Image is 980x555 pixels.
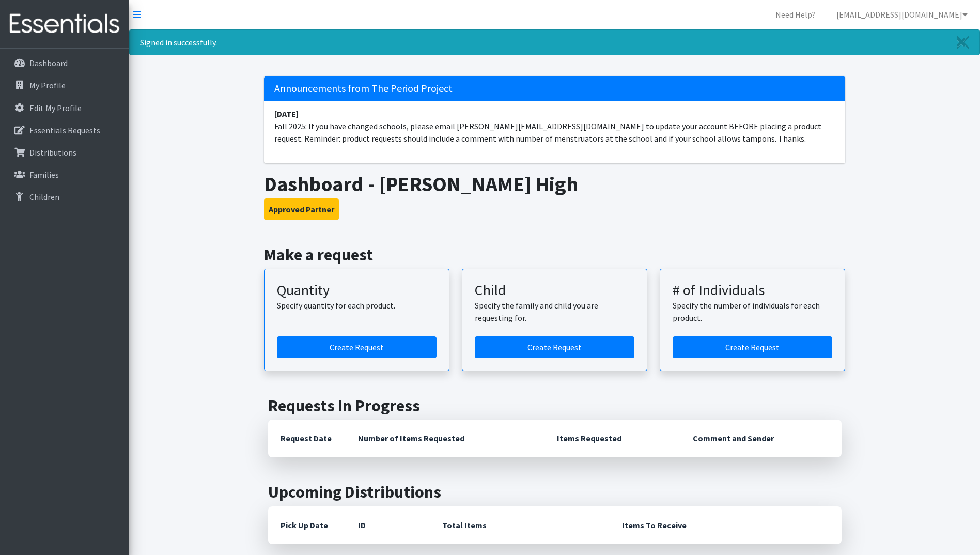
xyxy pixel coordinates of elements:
[767,4,824,25] a: Need Help?
[264,76,845,101] h5: Announcements from The Period Project
[610,506,842,544] th: Items To Receive
[29,125,100,135] p: Essentials Requests
[277,336,437,358] a: Create a request by quantity
[346,420,545,457] th: Number of Items Requested
[264,172,845,196] h1: Dashboard - [PERSON_NAME] High
[4,53,125,73] a: Dashboard
[264,198,339,220] button: Approved Partner
[29,103,82,113] p: Edit My Profile
[277,299,437,312] p: Specify quantity for each product.
[268,420,346,457] th: Request Date
[268,506,346,544] th: Pick Up Date
[475,336,634,358] a: Create a request for a child or family
[673,299,832,324] p: Specify the number of individuals for each product.
[430,506,610,544] th: Total Items
[264,245,845,265] h2: Make a request
[673,336,832,358] a: Create a request by number of individuals
[545,420,680,457] th: Items Requested
[129,29,980,55] div: Signed in successfully.
[4,75,125,96] a: My Profile
[946,30,979,55] a: Close
[274,109,299,119] strong: [DATE]
[4,98,125,118] a: Edit My Profile
[673,282,832,299] h3: # of Individuals
[29,58,68,68] p: Dashboard
[346,506,430,544] th: ID
[475,282,634,299] h3: Child
[268,396,842,415] h2: Requests In Progress
[29,169,59,180] p: Families
[29,147,76,158] p: Distributions
[680,420,841,457] th: Comment and Sender
[4,187,125,207] a: Children
[4,164,125,185] a: Families
[277,282,437,299] h3: Quantity
[828,4,976,25] a: [EMAIL_ADDRESS][DOMAIN_NAME]
[29,80,66,90] p: My Profile
[268,482,842,502] h2: Upcoming Distributions
[475,299,634,324] p: Specify the family and child you are requesting for.
[4,142,125,163] a: Distributions
[29,192,59,202] p: Children
[4,7,125,41] img: HumanEssentials
[4,120,125,141] a: Essentials Requests
[264,101,845,151] li: Fall 2025: If you have changed schools, please email [PERSON_NAME][EMAIL_ADDRESS][DOMAIN_NAME] to...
